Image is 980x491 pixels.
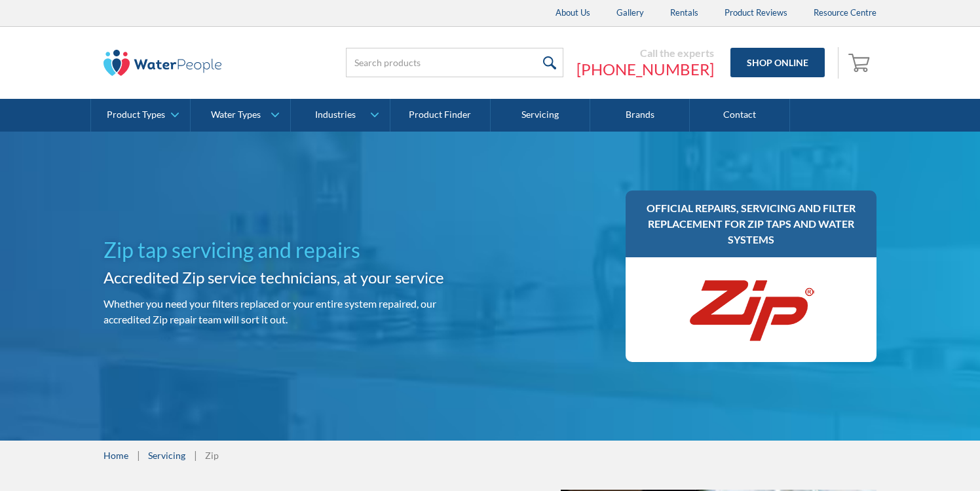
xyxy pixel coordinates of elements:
a: Product Finder [390,99,490,132]
a: Home [104,448,128,462]
a: Product Types [91,99,190,132]
a: [PHONE_NUMBER] [576,60,714,79]
a: Servicing [148,448,185,462]
h1: Zip tap servicing and repairs [104,234,485,266]
div: | [192,447,198,463]
div: Zip [205,448,219,462]
input: Search products [346,48,563,77]
img: The Water People [104,50,221,76]
a: Water Types [191,99,290,132]
p: Whether you need your filters replaced or your entire system repaired, our accredited Zip repair ... [104,296,485,327]
a: Industries [291,99,390,132]
div: Water Types [211,109,261,120]
div: Call the experts [576,46,714,60]
h2: Accredited Zip service technicians, at your service [104,266,485,289]
a: Brands [590,99,690,132]
img: shopping cart [848,52,873,73]
div: | [135,447,141,463]
div: Product Types [107,109,165,120]
h3: Official repairs, servicing and filter replacement for Zip taps and water systems [639,200,863,247]
a: Contact [690,99,789,132]
a: Servicing [491,99,590,132]
div: Industries [315,109,356,120]
a: Open empty cart [845,47,876,79]
a: Shop Online [730,48,825,77]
